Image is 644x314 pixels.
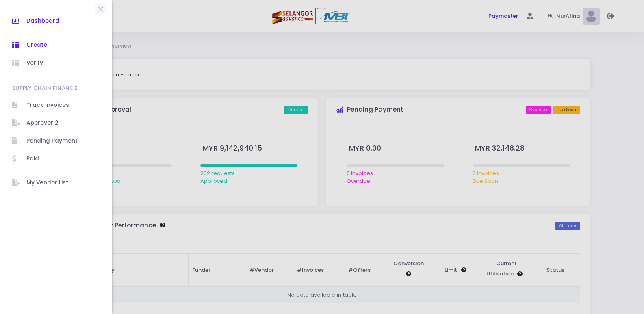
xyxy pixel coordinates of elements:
[26,100,100,110] span: Track Invoices
[26,118,100,128] span: Approver 2
[12,80,77,96] h2: Supply Chain Finance
[4,12,108,30] a: Dashboard
[26,58,100,68] span: Verify
[26,178,100,188] span: My Vendor List
[26,40,100,50] span: Create
[4,174,108,192] a: My Vendor List
[4,54,108,72] a: Verify
[4,132,108,150] a: Pending Payment
[4,36,108,54] a: Create
[4,96,108,114] a: Track Invoices
[26,136,100,146] span: Pending Payment
[4,150,108,168] a: Paid
[26,16,100,26] span: Dashboard
[26,154,100,164] span: Paid
[4,114,108,132] a: Approver 2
